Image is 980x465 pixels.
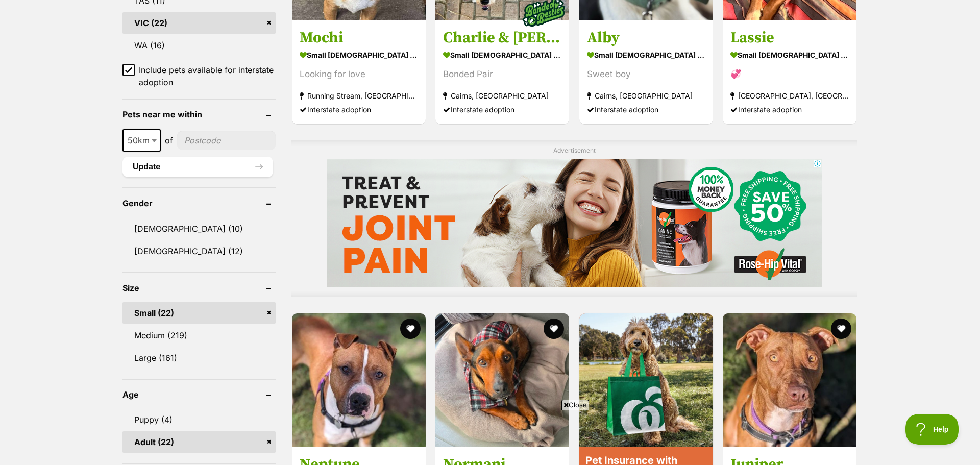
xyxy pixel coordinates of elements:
[443,47,561,62] strong: small [DEMOGRAPHIC_DATA] Dog
[122,157,273,177] button: Update
[443,89,561,103] strong: Cairns, [GEOGRAPHIC_DATA]
[292,20,426,124] a: Mochi small [DEMOGRAPHIC_DATA] Dog Looking for love Running Stream, [GEOGRAPHIC_DATA] Interstate ...
[122,129,161,152] span: 50km
[579,20,713,124] a: Alby small [DEMOGRAPHIC_DATA] Dog Sweet boy Cairns, [GEOGRAPHIC_DATA] Interstate adoption
[435,20,569,124] a: Charlie & [PERSON_NAME] small [DEMOGRAPHIC_DATA] Dog Bonded Pair Cairns, [GEOGRAPHIC_DATA] Inters...
[300,47,418,62] strong: small [DEMOGRAPHIC_DATA] Dog
[122,347,276,369] a: Large (161)
[122,302,276,324] a: Small (22)
[587,28,705,47] h3: Alby
[730,28,849,47] h3: Lassie
[905,414,960,445] iframe: Help Scout Beacon - Open
[300,67,418,81] div: Looking for love
[730,47,849,62] strong: small [DEMOGRAPHIC_DATA] Dog
[177,131,276,150] input: postcode
[122,12,276,34] a: VIC (22)
[165,134,173,146] span: of
[122,390,276,399] header: Age
[723,313,856,447] img: Juniper - Staffordshire Bull Terrier Dog
[122,64,276,88] a: Include pets available for interstate adoption
[400,319,421,339] button: favourite
[122,199,276,208] header: Gender
[327,159,822,287] iframe: Advertisement
[300,103,418,116] div: Interstate adoption
[587,67,705,81] div: Sweet boy
[139,64,276,88] span: Include pets available for interstate adoption
[300,89,418,103] strong: Running Stream, [GEOGRAPHIC_DATA]
[561,400,589,410] span: Close
[122,110,276,119] header: Pets near me within
[291,140,857,297] div: Advertisement
[443,67,561,81] div: Bonded Pair
[730,67,849,81] div: 💞
[723,20,856,124] a: Lassie small [DEMOGRAPHIC_DATA] Dog 💞 [GEOGRAPHIC_DATA], [GEOGRAPHIC_DATA] Interstate adoption
[122,240,276,262] a: [DEMOGRAPHIC_DATA] (12)
[544,319,565,339] button: favourite
[435,313,569,447] img: Normani - Dachshund Dog
[122,431,276,453] a: Adult (22)
[730,103,849,116] div: Interstate adoption
[587,89,705,103] strong: Cairns, [GEOGRAPHIC_DATA]
[443,103,561,116] div: Interstate adoption
[122,409,276,430] a: Puppy (4)
[124,133,160,148] span: 50km
[122,218,276,239] a: [DEMOGRAPHIC_DATA] (10)
[443,28,561,47] h3: Charlie & [PERSON_NAME]
[300,28,418,47] h3: Mochi
[122,283,276,292] header: Size
[292,313,426,447] img: Neptune - American Staffy Dog
[242,414,738,460] iframe: Advertisement
[587,47,705,62] strong: small [DEMOGRAPHIC_DATA] Dog
[730,89,849,103] strong: [GEOGRAPHIC_DATA], [GEOGRAPHIC_DATA]
[122,35,276,56] a: WA (16)
[587,103,705,116] div: Interstate adoption
[831,319,851,339] button: favourite
[122,325,276,346] a: Medium (219)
